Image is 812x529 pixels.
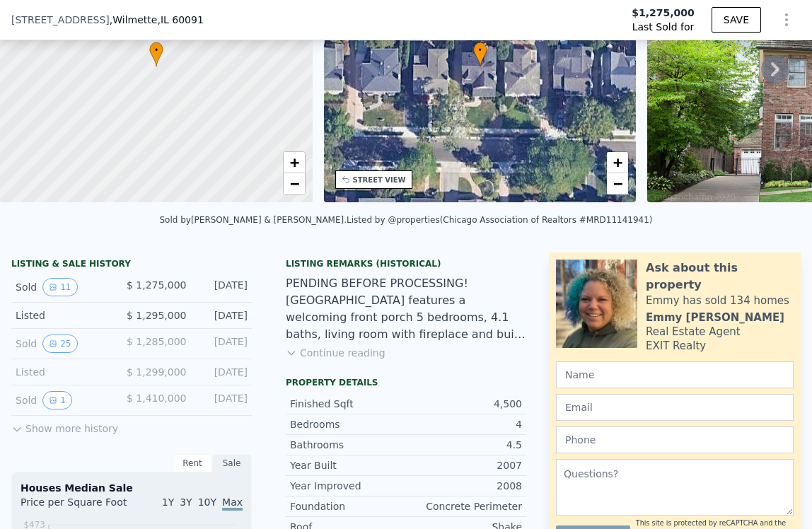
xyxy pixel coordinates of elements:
[42,278,77,296] button: View historical data
[159,215,347,225] div: Sold by [PERSON_NAME] & [PERSON_NAME] .
[16,391,115,409] div: Sold
[290,479,406,493] div: Year Improved
[556,394,794,421] input: Email
[290,417,406,431] div: Bedrooms
[473,42,487,66] div: •
[212,454,252,472] div: Sale
[42,391,72,409] button: View historical data
[712,7,761,33] button: SAVE
[149,44,163,57] span: •
[127,279,187,291] span: $ 1,275,000
[42,335,77,353] button: View historical data
[290,499,406,513] div: Foundation
[198,496,216,508] span: 10Y
[406,499,522,513] div: Concrete Perimeter
[406,417,522,431] div: 4
[149,42,163,66] div: •
[613,153,622,171] span: +
[286,275,526,343] div: PENDING BEFORE PROCESSING! [GEOGRAPHIC_DATA] features a welcoming front porch 5 bedrooms, 4.1 bat...
[16,278,115,296] div: Sold
[16,308,115,322] div: Listed
[646,293,789,308] div: Emmy has sold 134 homes
[11,416,118,436] button: Show more history
[21,495,132,518] div: Price per Square Foot
[473,44,487,57] span: •
[16,335,115,353] div: Sold
[127,310,187,321] span: $ 1,295,000
[180,496,192,508] span: 3Y
[406,397,522,411] div: 4,500
[289,153,298,171] span: +
[21,481,243,495] div: Houses Median Sale
[157,14,203,25] span: , IL 60091
[110,13,204,27] span: , Wilmette
[290,458,406,472] div: Year Built
[198,308,248,322] div: [DATE]
[646,325,741,339] div: Real Estate Agent
[613,175,622,192] span: −
[284,173,305,194] a: Zoom out
[607,173,628,194] a: Zoom out
[289,175,298,192] span: −
[556,361,794,388] input: Name
[290,397,406,411] div: Finished Sqft
[632,20,695,34] span: Last Sold for
[222,496,243,511] span: Max
[406,458,522,472] div: 2007
[198,278,248,296] div: [DATE]
[198,335,248,353] div: [DATE]
[347,215,652,225] div: Listed by @properties (Chicago Association of Realtors #MRD11141941)
[127,336,187,347] span: $ 1,285,000
[286,377,526,388] div: Property details
[556,426,794,453] input: Phone
[646,310,784,325] div: Emmy [PERSON_NAME]
[198,365,248,379] div: [DATE]
[127,366,187,378] span: $ 1,299,000
[11,258,252,272] div: LISTING & SALE HISTORY
[406,479,522,493] div: 2008
[16,365,115,379] div: Listed
[162,496,174,508] span: 1Y
[173,454,212,472] div: Rent
[646,339,706,353] div: EXIT Realty
[607,152,628,173] a: Zoom in
[353,175,406,185] div: STREET VIEW
[632,6,695,20] span: $1,275,000
[406,438,522,452] div: 4.5
[772,6,801,34] button: Show Options
[286,346,385,360] button: Continue reading
[127,393,187,404] span: $ 1,410,000
[198,391,248,409] div: [DATE]
[646,260,794,293] div: Ask about this property
[11,13,110,27] span: [STREET_ADDRESS]
[284,152,305,173] a: Zoom in
[290,438,406,452] div: Bathrooms
[286,258,526,269] div: Listing Remarks (Historical)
